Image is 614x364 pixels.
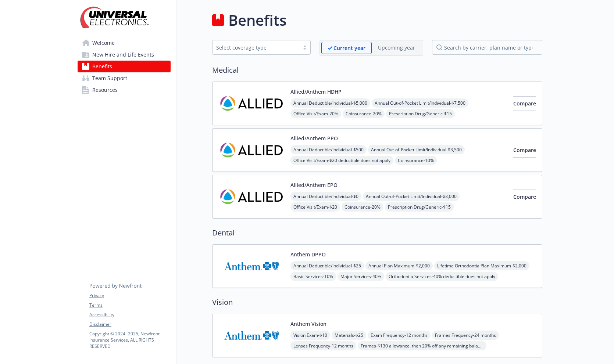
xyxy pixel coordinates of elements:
[290,156,393,165] span: Office Visit/Exam - $20 deductible does not apply
[513,96,536,111] button: Compare
[218,251,285,282] img: Anthem Blue Cross carrier logo
[290,341,356,350] span: Lenses Frequency - 12 months
[218,320,285,351] img: Anthem Blue Cross carrier logo
[386,109,455,118] span: Prescription Drug/Generic - $15
[290,98,370,108] span: Annual Deductible/Individual - $5,000
[386,272,498,281] span: Orthodontia Services - 40% deductible does not apply
[290,251,326,258] button: Anthem DPPO
[432,331,499,340] span: Frames Frequency - 24 months
[290,145,367,154] span: Annual Deductible/Individual - $500
[342,202,383,212] span: Coinsurance - 20%
[92,49,154,61] span: New Hire and Life Events
[343,109,385,118] span: Coinsurance - 20%
[290,331,330,340] span: Vision Exam - $10
[92,84,118,96] span: Resources
[513,143,536,158] button: Compare
[432,40,542,55] input: search by carrier, plan name or type
[218,134,285,166] img: Allied Benefit Systems LLC carrier logo
[212,227,542,238] h2: Dental
[78,37,171,49] a: Welcome
[290,261,364,270] span: Annual Deductible/Individual - $25
[378,44,415,51] p: Upcoming year
[385,202,454,212] span: Prescription Drug/Generic - $15
[216,44,296,51] div: Select coverage type
[290,88,342,95] button: Allied/Anthem HDHP
[290,134,338,142] button: Allied/Anthem PPO
[78,49,171,61] a: New Hire and Life Events
[92,61,112,72] span: Benefits
[218,181,285,212] img: Allied Benefit Systems LLC carrier logo
[92,72,127,84] span: Team Support
[92,37,115,49] span: Welcome
[372,42,421,54] span: Upcoming year
[89,302,170,309] a: Terms
[358,341,486,350] span: Frames - $130 allowance, then 20% off any remaining balance
[513,147,536,154] span: Compare
[513,190,536,204] button: Compare
[363,192,460,201] span: Annual Out-of-Pocket Limit/Individual - $3,000
[513,193,536,200] span: Compare
[212,297,542,308] h2: Vision
[434,261,529,270] span: Lifetime Orthodontia Plan Maximum - $2,000
[368,145,465,154] span: Annual Out-of-Pocket Limit/Individual - $3,500
[338,272,384,281] span: Major Services - 40%
[228,9,286,31] h1: Benefits
[372,98,468,108] span: Annual Out-of-Pocket Limit/Individual - $7,500
[218,88,285,119] img: Allied Benefit Systems LLC carrier logo
[290,192,361,201] span: Annual Deductible/Individual - $0
[290,181,338,189] button: Allied/Anthem EPO
[89,311,170,318] a: Accessibility
[365,261,433,270] span: Annual Plan Maximum - $2,000
[89,292,170,299] a: Privacy
[333,44,365,52] p: Current year
[395,156,437,165] span: Coinsurance - 10%
[78,72,171,84] a: Team Support
[78,84,171,96] a: Resources
[212,65,542,76] h2: Medical
[89,331,170,349] p: Copyright © 2024 - 2025 , Newfront Insurance Services, ALL RIGHTS RESERVED
[78,61,171,72] a: Benefits
[332,331,366,340] span: Materials - $25
[290,272,336,281] span: Basic Services - 10%
[290,109,341,118] span: Office Visit/Exam - 20%
[290,202,340,212] span: Office Visit/Exam - $20
[89,321,170,328] a: Disclaimer
[513,100,536,107] span: Compare
[290,320,326,328] button: Anthem Vision
[368,331,431,340] span: Exam Frequency - 12 months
